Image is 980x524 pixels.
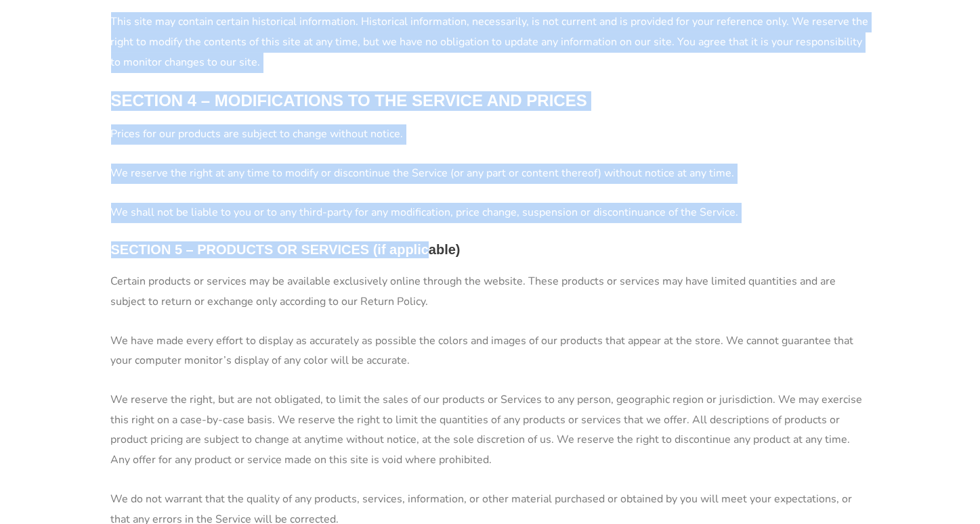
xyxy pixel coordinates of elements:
iframe: Chat Widget [912,459,980,524]
p: Prices for our products are subject to change without notice. [111,124,870,145]
p: Certain products or services may be available exclusively online through the website. These produ... [111,272,870,312]
strong: SECTION 5 – PRODUCTS OR SERVICES (if applicable) [111,242,461,257]
p: We reserve the right at any time to modify or discontinue the Service (or any part or content the... [111,164,870,184]
p: We reserve the right, but are not obligated, to limit the sales of our products or Services to an... [111,390,870,471]
p: We have made every effort to display as accurately as possible the colors and images of our produ... [111,331,870,371]
p: We shall not be liable to you or to any third-party for any modification, price change, suspensio... [111,203,870,223]
p: This site may contain certain historical information. Historical information, necessarily, is not... [111,12,870,72]
strong: SECTION 4 – MODIFICATIONS TO THE SERVICE AND PRICES [111,91,587,110]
